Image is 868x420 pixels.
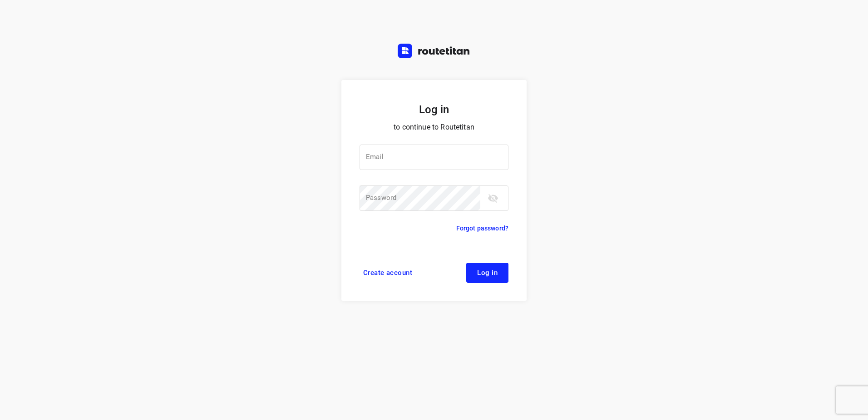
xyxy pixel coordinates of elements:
[398,44,470,58] img: Routetitan
[484,189,502,207] button: toggle password visibility
[360,263,416,283] a: Create account
[466,263,508,283] button: Log in
[363,269,412,276] span: Create account
[456,223,508,234] a: Forgot password?
[477,269,498,276] span: Log in
[360,102,508,117] h5: Log in
[360,121,508,134] p: to continue to Routetitan
[398,44,470,60] a: Routetitan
